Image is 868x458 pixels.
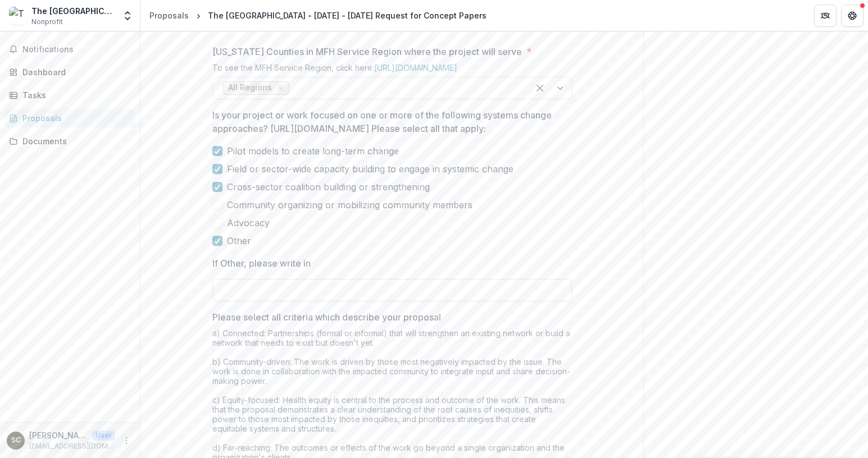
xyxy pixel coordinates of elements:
[227,180,430,194] span: Cross-sector coalition building or strengthening
[22,66,126,78] div: Dashboard
[9,7,27,25] img: The University of Chicago
[228,83,272,93] span: All Regions
[212,45,522,58] p: [US_STATE] Counties in MFH Service Region where the project will serve
[4,40,135,58] button: Notifications
[22,45,131,54] span: Notifications
[29,441,115,451] p: [EMAIL_ADDRESS][DOMAIN_NAME]
[22,89,126,101] div: Tasks
[4,63,135,81] a: Dashboard
[31,17,63,27] span: Nonprofit
[11,437,21,444] div: Scott Cook
[149,10,189,21] div: Proposals
[4,132,135,150] a: Documents
[227,144,399,158] span: Pilot models to create long-term change
[120,434,133,447] button: More
[227,216,270,230] span: Advocacy
[814,4,837,27] button: Partners
[227,162,513,176] span: Field or sector-wide capacity building to engage in systemic change
[145,7,193,24] a: Proposals
[841,4,864,27] button: Get Help
[31,5,115,17] div: The [GEOGRAPHIC_DATA]
[29,429,88,441] p: [PERSON_NAME]
[4,86,135,104] a: Tasks
[22,112,126,124] div: Proposals
[212,257,311,270] p: If Other, please write in
[22,135,126,147] div: Documents
[227,234,251,248] span: Other
[208,10,487,21] div: The [GEOGRAPHIC_DATA] - [DATE] - [DATE] Request for Concept Papers
[92,430,115,441] p: User
[531,79,549,97] div: Clear selected options
[227,198,472,212] span: Community organizing or mobilizing community members
[120,4,135,27] button: Open entity switcher
[212,310,441,324] p: Please select all criteria which describe your proposal
[145,7,491,24] nav: breadcrumb
[212,108,565,135] p: Is your project or work focused on one or more of the following systems change approaches? [URL][...
[212,63,572,77] div: To see the MFH Service Region, click here:
[4,109,135,127] a: Proposals
[275,83,287,94] div: Remove All Regions
[374,63,457,72] a: [URL][DOMAIN_NAME]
